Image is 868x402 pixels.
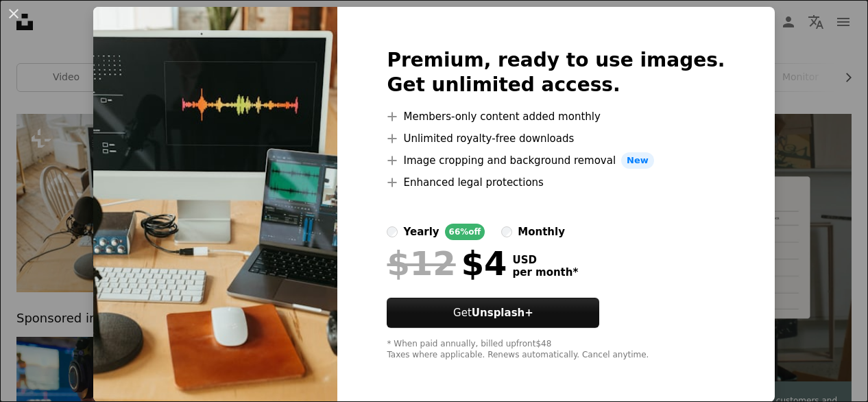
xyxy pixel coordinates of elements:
[387,246,507,281] div: $4
[387,298,599,328] button: GetUnsplash+
[512,266,578,279] span: per month *
[445,224,485,240] div: 66% off
[387,130,725,147] li: Unlimited royalty-free downloads
[387,48,725,97] h2: Premium, ready to use images. Get unlimited access.
[403,224,439,240] div: yearly
[501,226,512,237] input: monthly
[387,152,725,169] li: Image cropping and background removal
[472,307,533,319] strong: Unsplash+
[387,226,398,237] input: yearly66%off
[518,224,565,240] div: monthly
[387,246,455,281] span: $12
[387,174,725,191] li: Enhanced legal protections
[93,7,337,402] img: premium_photo-1679079456083-9f288e224e96
[512,254,578,266] span: USD
[387,339,725,361] div: * When paid annually, billed upfront $48 Taxes where applicable. Renews automatically. Cancel any...
[621,152,654,169] span: New
[387,108,725,125] li: Members-only content added monthly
